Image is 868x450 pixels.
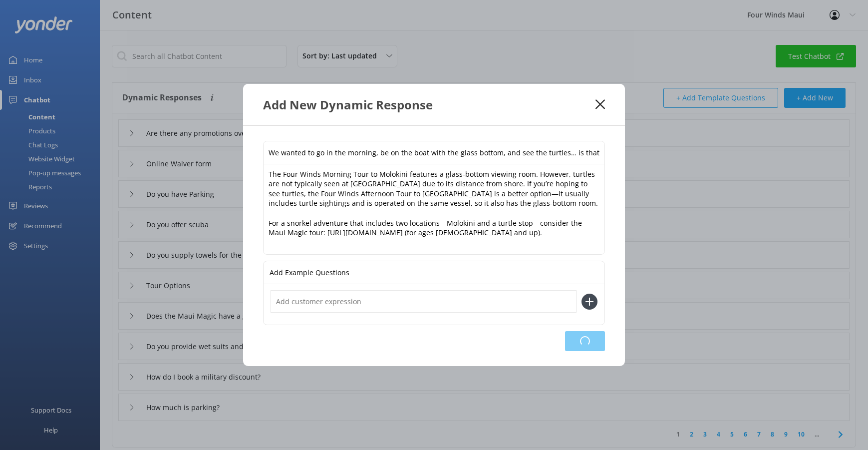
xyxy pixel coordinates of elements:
input: Type a new question... [264,141,604,164]
button: Close [595,99,605,109]
p: Add Example Questions [270,261,349,284]
textarea: The Four Winds Morning Tour to Molokini features a glass-bottom viewing room. However, turtles ar... [264,164,604,255]
input: Add customer expression [271,290,577,313]
div: Add New Dynamic Response [263,96,595,113]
